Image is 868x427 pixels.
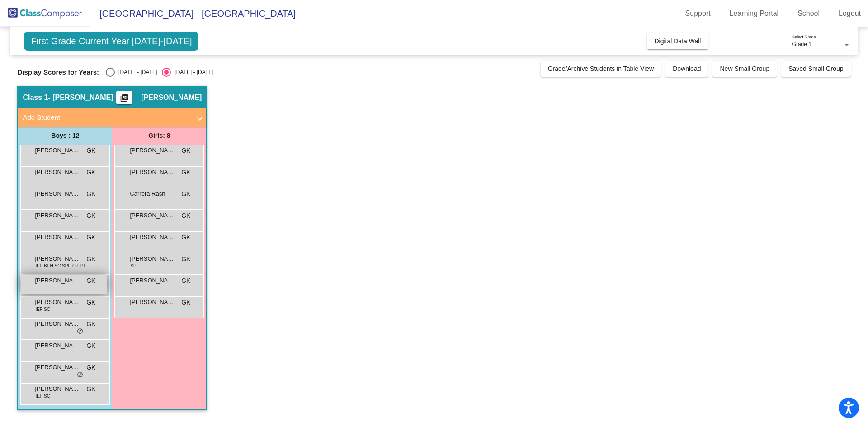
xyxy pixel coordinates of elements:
span: - [PERSON_NAME] [48,93,113,102]
a: Learning Portal [722,6,786,21]
span: Carrera Rash [130,189,175,198]
div: Girls: 8 [112,127,206,145]
span: Grade/Archive Students in Table View [548,65,654,72]
span: GK [86,211,95,221]
span: [PERSON_NAME] [130,146,175,155]
span: [PERSON_NAME] [35,363,80,372]
span: New Small Group [720,65,769,72]
button: Saved Small Group [781,61,850,77]
span: GK [181,168,190,177]
span: GK [181,254,190,264]
span: do_not_disturb_alt [77,371,83,379]
span: do_not_disturb_alt [77,328,83,335]
span: GK [86,168,95,177]
mat-panel-title: Add Student [23,113,191,123]
span: [PERSON_NAME] [35,233,80,242]
span: Class 1 [23,93,48,102]
span: GK [181,211,190,221]
mat-expansion-panel-header: Add Student [18,108,206,127]
button: New Small Group [712,61,777,77]
span: GK [86,385,95,394]
div: [DATE] - [DATE] [171,68,213,76]
span: [PERSON_NAME] [PERSON_NAME] [35,276,80,285]
span: [PERSON_NAME] [35,319,80,328]
span: GK [86,276,95,286]
span: GK [181,189,190,199]
a: Logout [831,6,868,21]
span: GK [86,341,95,351]
button: Digital Data Wall [647,33,708,49]
span: [PERSON_NAME] [35,168,80,177]
a: Support [678,6,718,21]
span: [PERSON_NAME] [35,385,80,394]
span: [PERSON_NAME] [130,254,175,263]
span: GK [181,298,190,307]
span: GK [86,189,95,199]
span: GK [181,276,190,286]
span: [PERSON_NAME] [35,189,80,198]
span: [PERSON_NAME] [130,233,175,242]
span: Saved Small Group [788,65,843,72]
span: IEP SC [35,393,50,399]
span: [GEOGRAPHIC_DATA] - [GEOGRAPHIC_DATA] [90,6,296,21]
span: [PERSON_NAME] [130,168,175,177]
button: Download [665,61,708,77]
span: IEP SC [35,306,50,313]
span: SPE [130,263,139,269]
span: [PERSON_NAME] [35,211,80,220]
a: School [790,6,827,21]
span: [PERSON_NAME] [141,93,202,102]
span: [PERSON_NAME] [35,146,80,155]
span: [PERSON_NAME] [35,298,80,307]
span: GK [181,233,190,242]
span: GK [181,146,190,155]
div: [DATE] - [DATE] [115,68,157,76]
span: [PERSON_NAME] [130,211,175,220]
mat-radio-group: Select an option [106,68,213,77]
span: GK [86,298,95,307]
span: Display Scores for Years: [17,68,99,76]
span: [PERSON_NAME] [PERSON_NAME] [35,254,80,263]
button: Print Students Details [116,91,132,104]
span: IEP BEH SC SPE OT PT [35,263,85,269]
span: Download [673,65,701,72]
span: GK [86,319,95,329]
mat-icon: picture_as_pdf [119,94,130,106]
button: Grade/Archive Students in Table View [541,61,661,77]
span: GK [86,363,95,372]
span: GK [86,254,95,264]
span: GK [86,146,95,155]
span: [PERSON_NAME] [130,276,175,285]
span: [PERSON_NAME] [130,298,175,307]
span: Grade 1 [792,41,811,47]
span: GK [86,233,95,242]
div: Boys : 12 [18,127,112,145]
span: [PERSON_NAME] [PERSON_NAME] [35,341,80,350]
span: Digital Data Wall [654,38,701,45]
span: First Grade Current Year [DATE]-[DATE] [24,32,198,51]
